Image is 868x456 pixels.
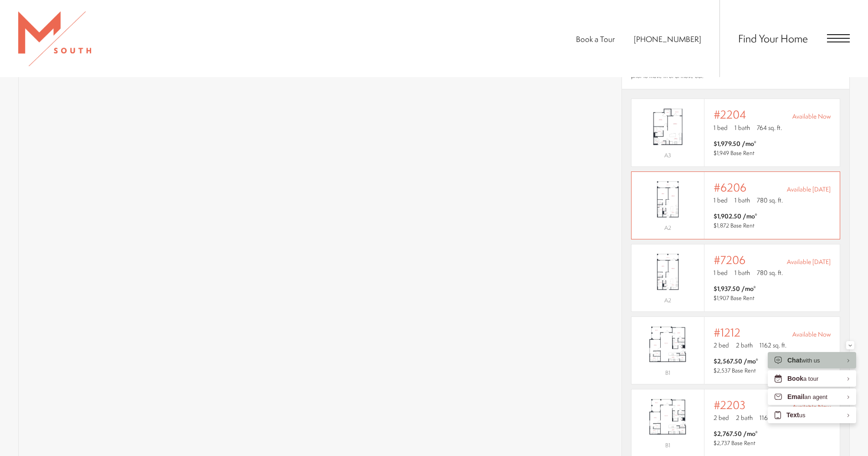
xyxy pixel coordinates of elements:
[714,357,758,366] span: $2,567.50 /mo*
[714,439,755,447] span: $2,737 Base Rent
[634,34,701,44] span: [PHONE_NUMBER]
[664,224,671,232] span: A2
[760,413,786,422] span: 1162 sq. ft.
[632,104,704,150] img: #2204 - 1 bedroom floor plan layout with 1 bathroom and 764 square feet
[631,316,840,384] a: View #1212
[665,369,670,377] span: B1
[714,326,740,339] span: #1212
[714,196,728,205] span: 1 bed
[714,341,729,350] span: 2 bed
[714,413,729,422] span: 2 bed
[714,222,755,229] span: $1,872 Base Rent
[736,413,753,422] span: 2 bath
[757,268,783,277] span: 780 sq. ft.
[738,31,808,46] a: Find Your Home
[664,296,671,304] span: A2
[714,139,756,148] span: $1,979.50 /mo*
[714,294,755,302] span: $1,907 Base Rent
[714,212,757,221] span: $1,902.50 /mo*
[714,367,756,374] span: $2,537 Base Rent
[631,244,840,312] a: View #7206
[787,185,831,194] span: Available [DATE]
[665,441,670,449] span: B1
[576,34,615,44] a: Book a Tour
[714,108,746,121] span: #2204
[631,98,840,166] a: View #2204
[757,196,783,205] span: 780 sq. ft.
[714,123,728,132] span: 1 bed
[631,171,840,239] a: View #6206
[792,330,831,339] span: Available Now
[632,176,704,222] img: #6206 - 1 bedroom floor plan layout with 1 bathroom and 780 square feet
[714,149,755,157] span: $1,949 Base Rent
[632,249,704,295] img: #7206 - 1 bedroom floor plan layout with 1 bathroom and 780 square feet
[792,112,831,121] span: Available Now
[664,151,671,159] span: A3
[757,123,782,132] span: 764 sq. ft.
[714,429,758,438] span: $2,767.50 /mo*
[734,268,750,277] span: 1 bath
[714,254,745,266] span: #7206
[714,181,746,194] span: #6206
[736,341,753,350] span: 2 bath
[734,196,750,205] span: 1 bath
[714,399,745,411] span: #2203
[18,11,91,66] img: MSouth
[634,34,701,44] a: Call Us at 813-570-8014
[714,284,756,293] span: $1,937.50 /mo*
[632,322,704,368] img: #1212 - 2 bedroom floor plan layout with 2 bathrooms and 1162 square feet
[760,341,786,350] span: 1162 sq. ft.
[734,123,750,132] span: 1 bath
[714,268,728,277] span: 1 bed
[827,34,850,42] button: Open Menu
[787,257,831,266] span: Available [DATE]
[632,394,704,440] img: #2203 - 2 bedroom floor plan layout with 2 bathrooms and 1162 square feet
